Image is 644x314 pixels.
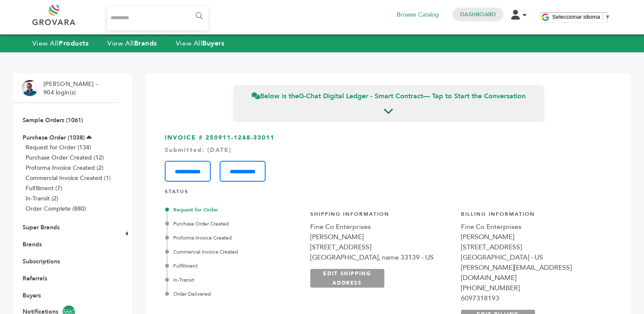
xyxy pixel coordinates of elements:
[23,223,60,231] a: Super Brands
[605,14,610,20] span: ▼
[461,211,603,222] h4: Billing Information
[461,263,603,283] div: [PERSON_NAME][EMAIL_ADDRESS][DOMAIN_NAME]
[310,222,452,232] div: Fine Co Enterprises
[310,252,452,263] div: [GEOGRAPHIC_DATA], name 33139 - US
[167,206,301,214] div: Request for Order
[167,276,301,284] div: In-Transit
[299,91,423,101] strong: G-Chat Digital Ledger - Smart Contract
[176,39,225,48] a: View AllBuyers
[26,164,103,172] a: Proforma Invoice Created (2)
[167,248,301,256] div: Commercial Invoice Created
[26,154,104,162] a: Purchase Order Created (12)
[310,242,452,252] div: [STREET_ADDRESS]
[552,14,610,20] a: Seleccionar idioma​
[26,184,62,192] a: Fulfillment (7)
[461,293,603,303] div: 6097318193
[461,242,603,252] div: [STREET_ADDRESS]
[26,174,111,182] a: Commercial Invoice Created (1)
[461,232,603,242] div: [PERSON_NAME]
[26,194,58,203] a: In-Transit (2)
[461,252,603,263] div: [GEOGRAPHIC_DATA] - US
[43,80,100,97] li: [PERSON_NAME] - 904 login(s)
[310,211,452,222] h4: Shipping Information
[165,134,613,182] h3: INVOICE # 250911-1248-33011
[460,11,496,18] a: Dashboard
[23,257,60,265] a: Subscriptions
[23,134,85,142] a: Purchase Order (1038)
[107,6,208,30] input: Search...
[397,10,439,20] a: Browse Catalog
[252,91,526,101] span: Below is the — Tap to Start the Conversation
[602,14,603,20] span: ​
[310,269,384,288] a: EDIT SHIPPING ADDRESS
[165,146,613,154] div: Submitted: [DATE]
[461,283,603,293] div: [PHONE_NUMBER]
[107,39,157,48] a: View AllBrands
[26,205,86,213] a: Order Complete (880)
[461,222,603,232] div: Fine Co Enterprises
[59,39,89,48] strong: Products
[310,232,452,242] div: [PERSON_NAME]
[167,290,301,298] div: Order Delivered
[23,291,41,300] a: Buyers
[23,240,42,248] a: Brands
[167,262,301,270] div: Fulfillment
[165,188,613,200] h4: STATUS
[167,220,301,228] div: Purchase Order Created
[202,39,224,48] strong: Buyers
[23,116,83,124] a: Sample Orders (1061)
[167,234,301,242] div: Proforma Invoice Created
[552,14,600,20] span: Seleccionar idioma
[23,274,47,283] a: Referrals
[32,39,89,48] a: View AllProducts
[26,143,91,151] a: Request for Order (134)
[134,39,157,48] strong: Brands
